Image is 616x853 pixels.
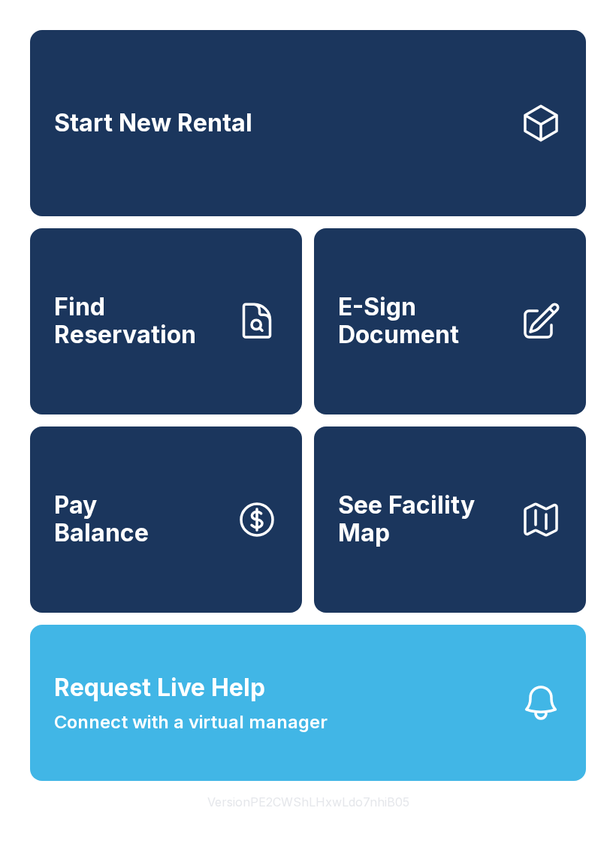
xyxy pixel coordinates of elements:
a: Find Reservation [30,228,302,414]
span: E-Sign Document [338,294,508,348]
a: Start New Rental [30,30,586,216]
span: Pay Balance [54,492,149,547]
span: Start New Rental [54,110,252,137]
button: See Facility Map [314,426,586,613]
button: Request Live HelpConnect with a virtual manager [30,625,586,781]
span: Request Live Help [54,670,265,706]
span: Connect with a virtual manager [54,709,328,736]
a: PayBalance [30,426,302,613]
span: See Facility Map [338,492,508,547]
button: VersionPE2CWShLHxwLdo7nhiB05 [195,781,421,823]
a: E-Sign Document [314,228,586,414]
span: Find Reservation [54,294,224,348]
